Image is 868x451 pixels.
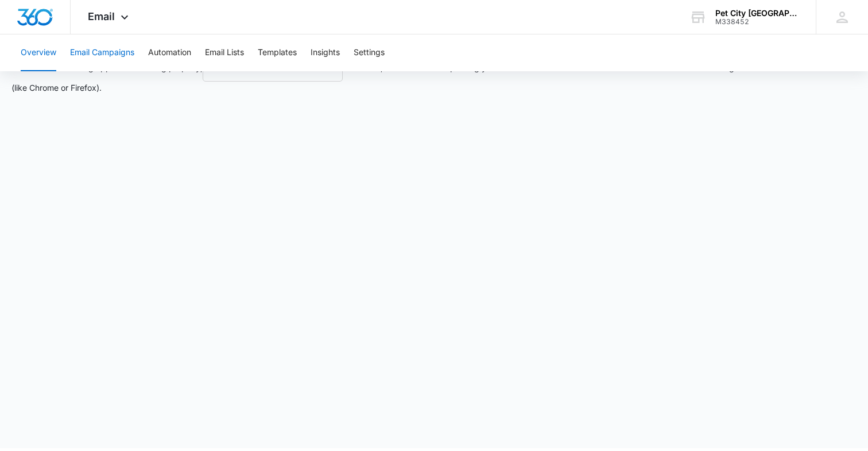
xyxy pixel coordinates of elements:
button: Automation [148,34,191,71]
button: Overview [21,34,56,71]
p: If the Email Marketing app is not showing properly, Otherwise, we recommend updating your macOS a... [11,54,857,94]
span: Email [88,10,115,22]
button: Settings [354,34,385,71]
button: Email Campaigns [70,34,134,71]
div: account name [715,9,799,18]
div: account id [715,18,799,26]
button: Email Lists [205,34,244,71]
button: Templates [258,34,297,71]
button: Insights [311,34,340,71]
